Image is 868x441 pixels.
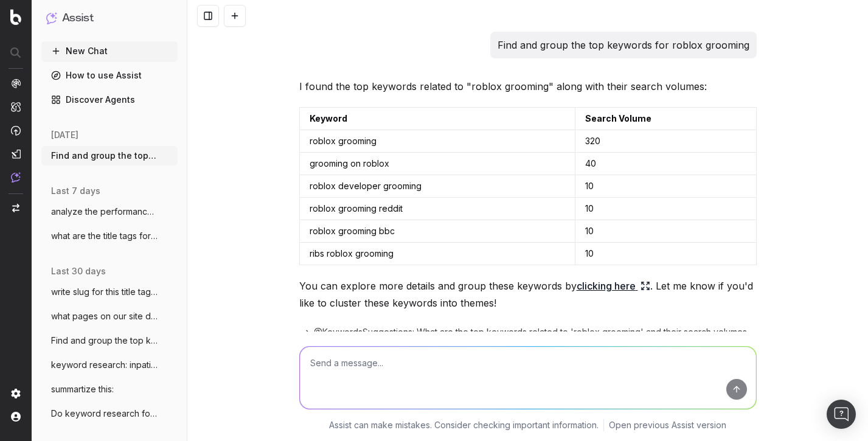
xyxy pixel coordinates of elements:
button: what are the title tags for pages dealin [41,226,178,246]
td: ribs roblox grooming [299,243,575,265]
p: Assist can make mistakes. Consider checking important information. [329,419,599,431]
button: Do keyword research for a lawsuit invest [41,404,178,423]
span: [DATE] [51,129,78,141]
p: I found the top keywords related to "roblox grooming" along with their search volumes: [299,78,757,95]
button: write slug for this title tag: Starwood [41,282,178,302]
img: Assist [46,12,57,24]
td: Keyword [299,108,575,130]
button: Find and group the top keywords for [PERSON_NAME] [41,146,178,165]
td: roblox grooming [299,130,575,153]
span: write slug for this title tag: Starwood [51,286,158,298]
span: keyword research: inpatient rehab [51,359,158,371]
img: Switch project [12,204,19,212]
span: what are the title tags for pages dealin [51,230,158,242]
span: summartize this: [51,383,114,395]
td: 10 [575,243,756,265]
span: @KeywordsSuggestions: What are the top keywords related to 'roblox grooming' and their search vol... [314,326,757,338]
span: last 30 days [51,265,106,277]
span: Do keyword research for a lawsuit invest [51,408,158,420]
td: roblox grooming bbc [299,220,575,243]
td: 10 [575,198,756,220]
p: You can explore more details and group these keywords by . Let me know if you'd like to cluster t... [299,277,757,311]
img: Intelligence [11,102,21,112]
img: Assist [11,172,21,182]
td: roblox developer grooming [299,175,575,198]
img: Analytics [11,78,21,88]
td: 320 [575,130,756,153]
a: clicking here [577,277,650,294]
a: Open previous Assist version [609,419,726,431]
td: 40 [575,153,756,175]
p: Find and group the top keywords for roblox grooming [498,36,749,54]
a: How to use Assist [41,66,178,85]
img: Studio [11,149,21,159]
button: what pages on our site deal with shift d [41,307,178,326]
h1: Assist [62,10,94,27]
button: @KeywordsSuggestions: What are the top keywords related to 'roblox grooming' and their search vol... [299,326,757,338]
button: keyword research: inpatient rehab [41,355,178,375]
span: Find and group the top keywords for sta [51,335,158,347]
button: Find and group the top keywords for sta [41,331,178,350]
span: what pages on our site deal with shift d [51,310,158,322]
span: analyze the performance of our page on s [51,206,158,218]
img: Setting [11,389,21,398]
td: Search Volume [575,108,756,130]
button: Assist [46,10,173,27]
td: 10 [575,175,756,198]
td: 10 [575,220,756,243]
img: Botify logo [10,9,21,25]
td: roblox grooming reddit [299,198,575,220]
span: Find and group the top keywords for [PERSON_NAME] [51,150,158,162]
button: analyze the performance of our page on s [41,202,178,221]
img: Activation [11,125,21,136]
img: My account [11,412,21,422]
td: grooming on roblox [299,153,575,175]
span: last 7 days [51,185,100,197]
div: Open Intercom Messenger [827,400,856,429]
button: summartize this: [41,380,178,399]
button: New Chat [41,41,178,61]
a: Discover Agents [41,90,178,109]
